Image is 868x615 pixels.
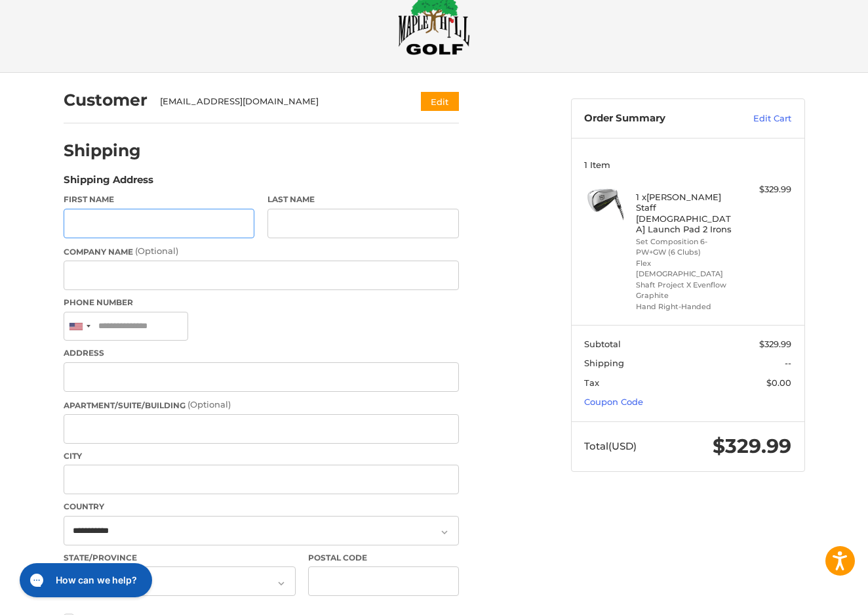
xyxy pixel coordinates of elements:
span: $329.99 [713,434,791,458]
iframe: Gorgias live chat messenger [13,559,156,602]
small: (Optional) [187,399,231,410]
label: Country [64,501,459,513]
a: Edit Cart [725,112,791,125]
legend: Shipping Address [64,173,153,194]
label: Last Name [267,194,459,205]
div: [EMAIL_ADDRESS][DOMAIN_NAME] [160,95,395,108]
span: $0.00 [766,377,791,388]
label: Phone Number [64,297,459,308]
label: City [64,450,459,462]
h3: 1 Item [584,159,791,170]
li: Flex [DEMOGRAPHIC_DATA] [636,258,736,280]
li: Hand Right-Handed [636,301,736,312]
label: Address [64,347,459,359]
span: Tax [584,377,599,388]
a: Coupon Code [584,396,643,407]
li: Set Composition 6-PW+GW (6 Clubs) [636,236,736,258]
label: State/Province [64,552,296,564]
label: Postal Code [308,552,459,564]
h4: 1 x [PERSON_NAME] Staff [DEMOGRAPHIC_DATA] Launch Pad 2 Irons [636,192,736,234]
button: Edit [421,92,459,111]
span: Total (USD) [584,440,637,452]
h3: Order Summary [584,112,725,125]
div: $329.99 [740,183,791,196]
label: Company Name [64,245,459,258]
h2: Customer [64,90,148,110]
small: (Optional) [135,245,178,256]
span: -- [785,358,791,368]
li: Shaft Project X Evenflow Graphite [636,280,736,301]
h2: Shipping [64,140,141,161]
span: Shipping [584,358,624,368]
div: United States: +1 [64,312,94,341]
label: Apartment/Suite/Building [64,398,459,412]
span: $329.99 [759,339,791,349]
span: Subtotal [584,339,621,349]
label: First Name [64,194,255,205]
